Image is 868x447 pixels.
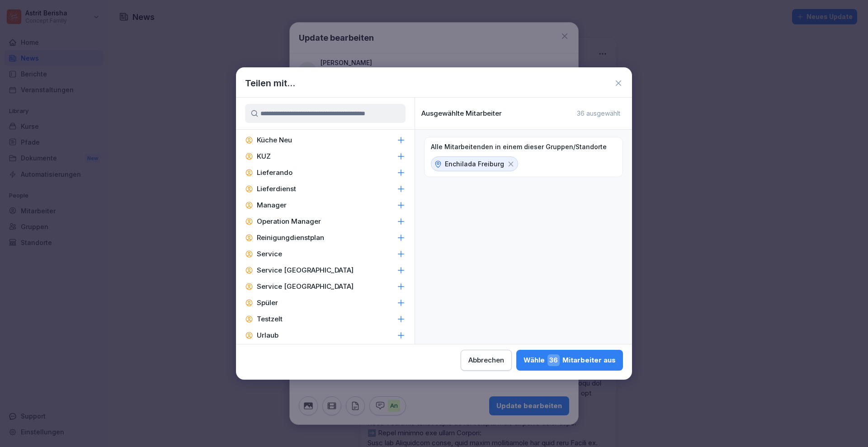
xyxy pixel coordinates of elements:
[516,350,623,371] button: Wähle36Mitarbeiter aus
[257,331,278,340] p: Urlaub
[257,201,287,210] p: Manager
[257,315,283,324] p: Testzelt
[257,249,282,259] p: Service
[547,354,560,366] span: 36
[257,136,292,145] p: Küche Neu
[257,184,296,193] p: Lieferdienst
[445,159,504,169] p: Enchilada Freiburg
[468,355,504,365] div: Abbrechen
[257,298,278,307] p: Spüler
[421,109,502,118] p: Ausgewählte Mitarbeiter
[461,350,512,371] button: Abbrechen
[257,266,354,275] p: Service [GEOGRAPHIC_DATA]
[257,168,292,177] p: Lieferando
[577,109,620,118] p: 36 ausgewählt
[257,152,271,161] p: KUZ
[257,217,321,226] p: Operation Manager
[245,76,295,90] h1: Teilen mit...
[257,233,324,242] p: Reinigungdienstplan
[431,143,607,151] p: Alle Mitarbeitenden in einem dieser Gruppen/Standorte
[257,282,354,291] p: Service [GEOGRAPHIC_DATA]
[524,354,616,366] div: Wähle Mitarbeiter aus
